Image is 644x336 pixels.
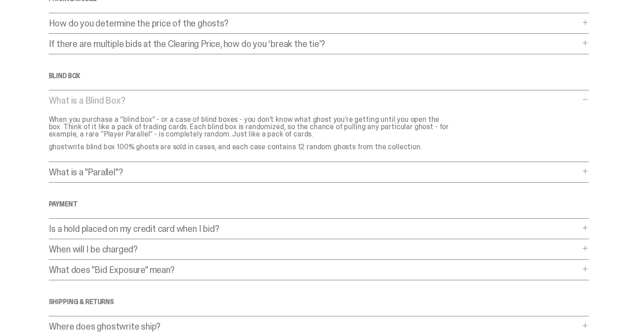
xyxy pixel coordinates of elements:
[49,224,580,233] p: Is a hold placed on my credit card when I bid?
[49,322,580,331] p: Where does ghostwrite ship?
[49,73,589,79] h4: Blind Box
[49,96,580,105] p: What is a Blind Box?
[49,299,589,305] h4: SHIPPING & RETURNS
[49,265,580,274] p: What does "Bid Exposure" mean?
[49,39,580,48] p: If there are multiple bids at the Clearing Price, how do you ‘break the tie’?
[49,245,580,254] p: When will I be charged?
[49,116,450,138] p: When you purchase a “blind box” - or a case of blind boxes - you don’t know what ghost you’re get...
[49,19,580,28] p: How do you determine the price of the ghosts?
[49,168,580,177] p: What is a "Parallel"?
[49,201,589,207] h4: Payment
[49,143,450,151] p: ghostwrite blind box 100% ghosts are sold in cases, and each case contains 12 random ghosts from ...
